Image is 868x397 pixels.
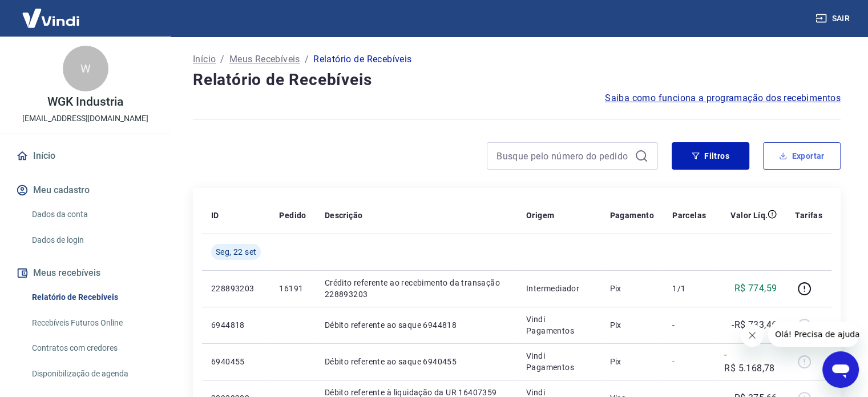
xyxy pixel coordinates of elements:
[14,178,157,203] button: Meu cadastro
[813,8,854,29] button: Sair
[211,319,261,331] p: 6944818
[672,142,749,170] button: Filtros
[14,1,88,35] img: Vindi
[496,147,630,165] input: Busque pelo número do pedido
[609,283,654,294] p: Pix
[216,246,256,258] span: Seg, 22 set
[732,318,777,332] p: -R$ 733,46
[22,113,148,125] p: [EMAIL_ADDRESS][DOMAIN_NAME]
[672,283,706,294] p: 1/1
[325,277,508,300] p: Crédito referente ao recebimento da transação 228893203
[211,210,219,221] p: ID
[526,314,592,336] p: Vindi Pagamentos
[27,228,157,252] a: Dados de login
[609,319,654,331] p: Pix
[672,210,706,221] p: Parcelas
[220,53,224,66] p: /
[14,260,157,286] button: Meus recebíveis
[27,203,157,226] a: Dados da conta
[325,319,508,331] p: Débito referente ao saque 6944818
[193,53,216,66] a: Início
[47,96,123,108] p: WGK Industria
[605,91,841,105] a: Saiba como funciona a programação dos recebimentos
[526,350,592,373] p: Vindi Pagamentos
[193,69,841,91] h4: Relatório de Recebíveis
[279,210,306,221] p: Pedido
[734,282,777,295] p: R$ 774,59
[211,356,261,367] p: 6940455
[305,53,309,66] p: /
[609,210,654,221] p: Pagamento
[27,311,157,335] a: Recebíveis Futuros Online
[27,286,157,309] a: Relatório de Recebíveis
[325,210,363,221] p: Descrição
[724,348,777,375] p: -R$ 5.168,78
[526,210,554,221] p: Origem
[211,283,261,294] p: 228893203
[7,8,96,17] span: Olá! Precisa de ajuda?
[795,210,822,221] p: Tarifas
[313,53,411,66] p: Relatório de Recebíveis
[27,362,157,386] a: Disponibilização de agenda
[672,319,706,331] p: -
[741,324,764,347] iframe: Fechar mensagem
[763,142,841,170] button: Exportar
[672,356,706,367] p: -
[730,210,768,221] p: Valor Líq.
[27,336,157,360] a: Contratos com credores
[279,283,306,294] p: 16191
[14,143,157,169] a: Início
[609,356,654,367] p: Pix
[229,53,300,66] a: Meus Recebíveis
[526,283,592,294] p: Intermediador
[822,351,859,388] iframe: Botão para abrir a janela de mensagens
[63,46,108,91] div: W
[768,322,859,347] iframe: Mensagem da empresa
[325,356,508,367] p: Débito referente ao saque 6940455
